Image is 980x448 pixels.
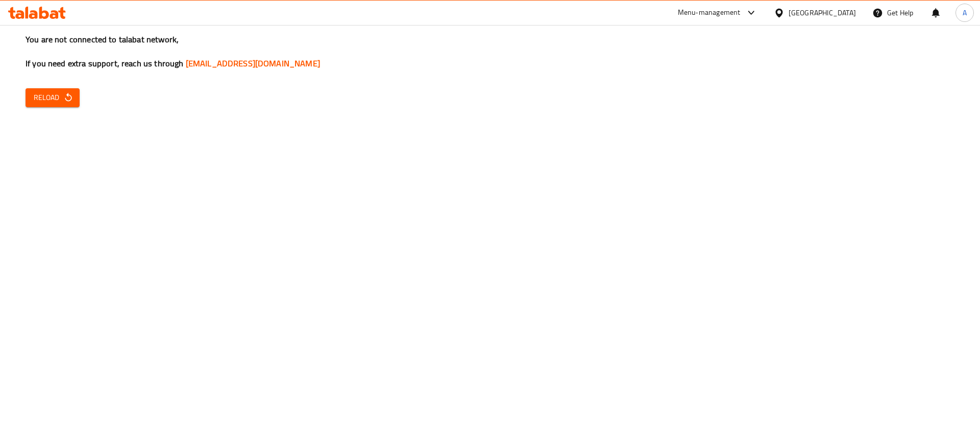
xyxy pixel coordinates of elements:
[26,34,954,69] h3: You are not connected to talabat network, If you need extra support, reach us through
[789,7,856,18] div: [GEOGRAPHIC_DATA]
[26,88,80,107] button: Reload
[678,7,741,19] div: Menu-management
[186,56,320,71] a: [EMAIL_ADDRESS][DOMAIN_NAME]
[34,91,71,104] span: Reload
[963,7,967,18] span: A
